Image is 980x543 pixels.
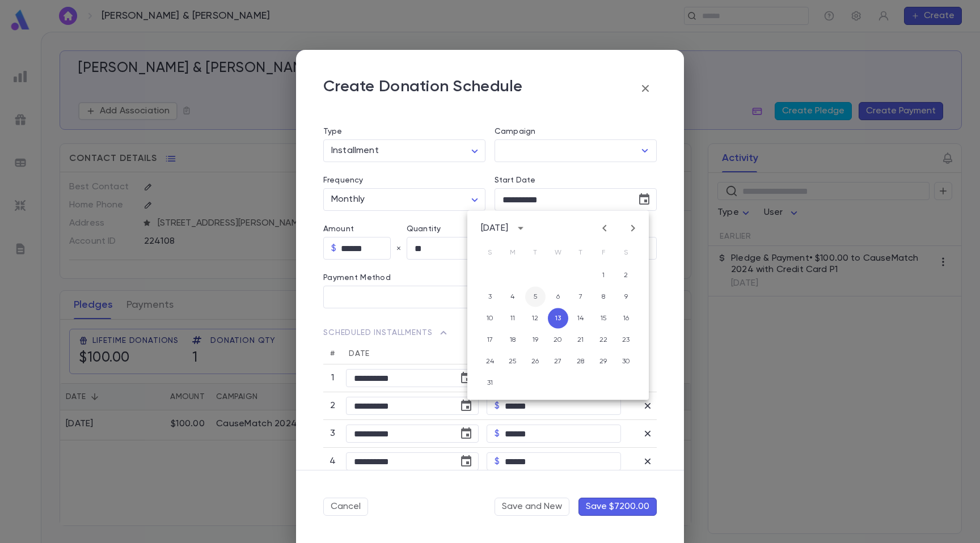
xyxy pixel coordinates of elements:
button: calendar view is open, switch to year view [512,219,530,237]
span: Sunday [480,241,500,264]
button: 18 [502,330,523,350]
p: 3 [327,428,338,439]
button: 22 [593,330,614,350]
button: 7 [571,287,591,307]
button: Choose date, selected date is Oct 13, 2025 [455,422,478,445]
label: Start Date [495,176,657,185]
button: 30 [616,351,636,372]
span: Tuesday [525,241,546,264]
button: 11 [502,308,523,329]
button: Choose date, selected date is Aug 13, 2025 [633,188,656,211]
div: Monthly [323,189,485,211]
button: 13 [548,308,568,329]
button: Save $7200.00 [578,498,657,516]
button: 8 [593,287,614,307]
span: # [330,350,335,358]
span: Installment [331,146,379,155]
button: 4 [502,287,523,307]
button: Choose date, selected date is Aug 13, 2025 [455,367,478,389]
button: Open [637,143,653,159]
span: Date [349,350,370,358]
span: Scheduled Installments [323,326,450,340]
p: $ [331,243,336,254]
span: Thursday [571,241,591,264]
button: 14 [571,308,591,329]
span: Monday [502,241,523,264]
label: Quantity [407,224,490,234]
button: 15 [593,308,614,329]
button: Choose date, selected date is Nov 13, 2025 [455,450,478,473]
p: $ [495,456,500,467]
p: $ [495,428,500,439]
label: Type [323,127,343,136]
button: 23 [616,330,636,350]
div: Installment [323,140,485,162]
button: 29 [593,351,614,372]
button: Previous month [595,219,614,237]
button: Cancel [323,498,368,516]
button: 20 [548,330,568,350]
span: Friday [593,241,614,264]
label: Frequency [323,176,363,185]
button: Next month [624,219,642,237]
button: 27 [548,351,568,372]
button: 6 [548,287,568,307]
button: 5 [525,287,546,307]
span: Monthly [331,195,365,204]
button: 12 [525,308,546,329]
button: 9 [616,287,636,307]
button: Open [466,289,481,305]
p: 2 [327,400,338,412]
label: Campaign [495,127,535,136]
button: 10 [480,308,500,329]
span: Wednesday [548,241,568,264]
button: 25 [502,351,523,372]
button: Scheduled Installments [323,322,450,343]
p: $ [495,400,500,412]
button: 19 [525,330,546,350]
button: Choose date, selected date is Sep 13, 2025 [455,394,478,417]
button: 1 [593,265,614,286]
button: 24 [480,351,500,372]
button: 16 [616,308,636,329]
span: Saturday [616,241,636,264]
p: 4 [327,456,338,467]
label: Amount [323,224,407,234]
button: 2 [616,265,636,286]
button: 31 [480,373,500,393]
p: 1 [327,372,338,384]
button: 21 [571,330,591,350]
button: Save and New [495,498,569,516]
button: 3 [480,287,500,307]
div: [DATE] [481,223,508,234]
button: 17 [480,330,500,350]
p: Create Donation Schedule [323,77,523,100]
button: 26 [525,351,546,372]
p: Payment Method [323,273,485,282]
button: 28 [571,351,591,372]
